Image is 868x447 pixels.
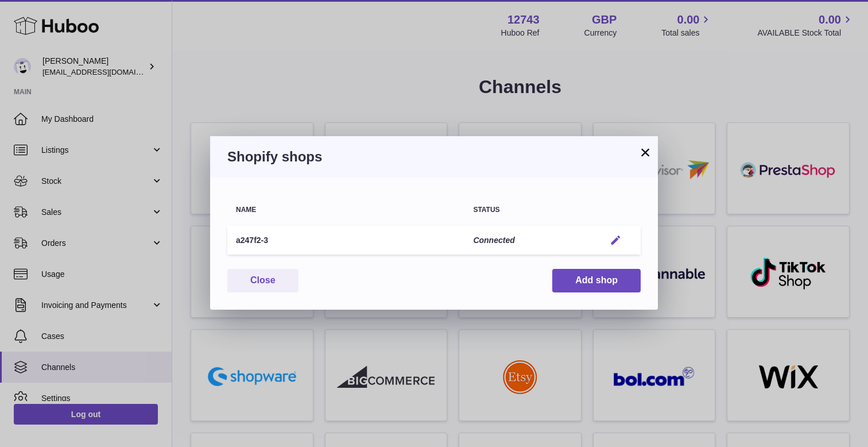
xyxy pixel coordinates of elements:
td: a247f2-3 [227,226,464,255]
button: Add shop [552,269,641,292]
td: Connected [464,226,596,255]
div: Status [473,206,588,214]
button: × [638,145,652,159]
h3: Shopify shops [227,148,641,166]
button: Close [227,269,299,292]
div: Name [236,206,456,214]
